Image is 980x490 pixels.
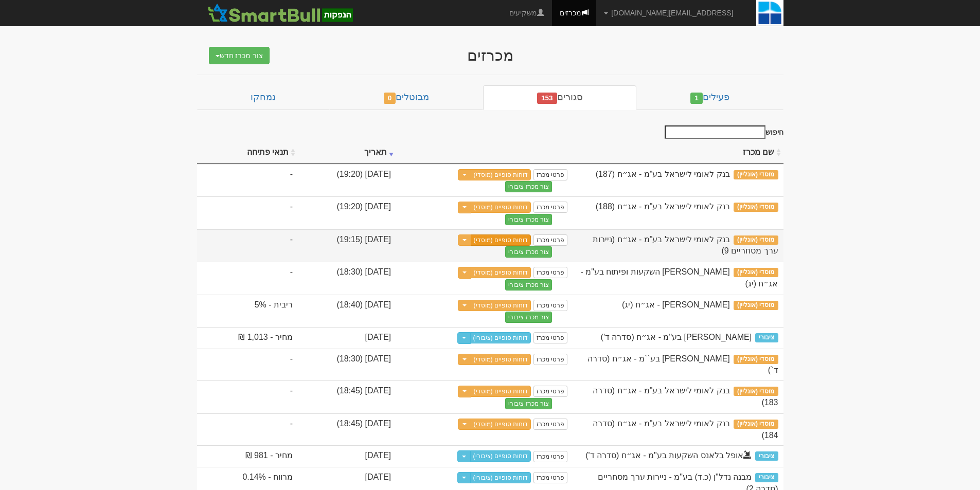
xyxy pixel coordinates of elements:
td: [DATE] (18:45) [298,380,396,413]
a: פרטי מכרז [533,472,567,483]
td: [DATE] [298,327,396,349]
td: - [197,380,298,413]
span: 153 [537,93,557,104]
a: פרטי מכרז [533,419,567,430]
div: מכרזים [290,47,691,64]
span: מוסדי (אונליין) [734,235,778,245]
a: פרטי מכרז [533,202,567,213]
td: [DATE] [298,445,396,467]
span: ציבורי [755,451,778,461]
span: מוסדי (אונליין) [734,170,778,179]
button: צור מכרז ציבורי [505,214,552,225]
a: סגורים [483,85,636,110]
a: פרטי מכרז [533,386,567,397]
span: 1 [690,93,703,104]
a: פרטי מכרז [533,332,567,343]
span: אדגר השקעות ופיתוח בע"מ - אג״ח (יג) [580,267,778,288]
a: פעילים [636,85,783,110]
td: [DATE] (19:20) [298,164,396,197]
a: דוחות סופיים (מוסדי) [471,354,531,365]
span: מיכמן מימון בע``מ - אג״ח (סדרה ד`) [587,354,778,375]
a: פרטי מכרז [533,300,567,311]
a: פרטי מכרז [533,267,567,278]
span: בנק לאומי לישראל בע"מ - אג״ח (סדרה 183) [593,386,778,407]
label: חיפוש [661,125,783,139]
td: ריבית - 5% [197,295,298,328]
button: צור מכרז חדש [209,47,270,64]
img: SmartBull Logo [205,3,356,23]
span: צור שמיר - אג״ח (יג) [622,300,730,309]
td: - [197,262,298,295]
td: [DATE] (19:15) [298,229,396,262]
span: מוסדי (אונליין) [734,387,778,396]
td: - [197,164,298,197]
th: שם מכרז : activate to sort column ascending [573,141,783,164]
span: בנק לאומי לישראל בע"מ - אג״ח (188) [596,202,730,211]
span: אופל בלאנס השקעות בע"מ - אג״ח (סדרה ד') [585,451,752,460]
a: דוחות סופיים (מוסדי) [471,169,531,180]
span: 0 [384,93,396,104]
span: מוסדי (אונליין) [734,203,778,212]
a: דוחות סופיים (מוסדי) [471,419,531,430]
th: תנאי פתיחה : activate to sort column ascending [197,141,298,164]
td: - [197,349,298,381]
a: דוחות סופיים (מוסדי) [471,202,531,213]
span: ציבורי [755,473,778,482]
th: תאריך : activate to sort column ascending [298,141,396,164]
td: - [197,196,298,229]
span: מוסדי (אונליין) [734,301,778,310]
td: [DATE] (19:20) [298,196,396,229]
span: ציבורי [755,333,778,342]
button: צור מכרז ציבורי [505,312,552,323]
input: חיפוש [665,125,765,139]
a: פרטי מכרז [533,169,567,180]
button: צור מכרז ציבורי [505,398,552,409]
td: - [197,229,298,262]
td: [DATE] (18:30) [298,262,396,295]
span: מיכמן מימון בע"מ - אג״ח (סדרה ד') [601,333,752,341]
a: פרטי מכרז [533,451,567,462]
td: [DATE] (18:45) [298,413,396,446]
td: [DATE] (18:30) [298,349,396,381]
button: צור מכרז ציבורי [505,246,552,258]
span: בנק לאומי לישראל בע"מ - אג״ח (187) [596,170,730,178]
a: דוחות סופיים (ציבורי) [470,472,531,483]
span: מוסדי (אונליין) [734,355,778,364]
span: בנק לאומי לישראל בע"מ - אג״ח (ניירות ערך מסחריים 9) [593,235,778,256]
a: פרטי מכרז [533,234,567,246]
button: צור מכרז ציבורי [505,279,552,291]
a: דוחות סופיים (מוסדי) [471,267,531,278]
a: דוחות סופיים (מוסדי) [471,386,531,397]
a: דוחות סופיים (מוסדי) [471,300,531,311]
a: פרטי מכרז [533,354,567,365]
span: מוסדי (אונליין) [734,420,778,429]
td: - [197,413,298,446]
td: מחיר - 981 ₪ [197,445,298,467]
span: בנק לאומי לישראל בע"מ - אג״ח (סדרה 184) [593,419,778,440]
a: דוחות סופיים (ציבורי) [470,450,531,462]
a: נמחקו [197,85,330,110]
td: [DATE] (18:40) [298,295,396,328]
td: מחיר - 1,013 ₪ [197,327,298,349]
a: דוחות סופיים (ציבורי) [470,332,531,343]
a: דוחות סופיים (מוסדי) [471,234,531,246]
a: מבוטלים [330,85,483,110]
button: צור מכרז ציבורי [505,181,552,192]
span: מוסדי (אונליין) [734,268,778,277]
